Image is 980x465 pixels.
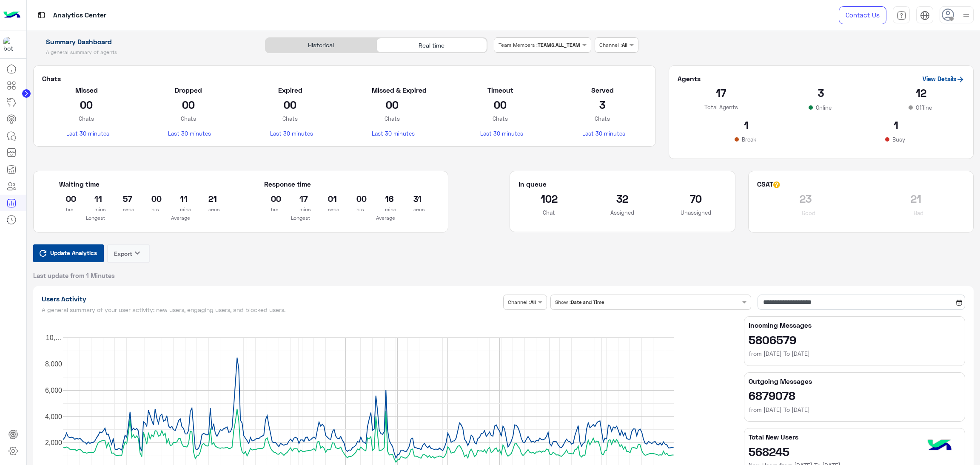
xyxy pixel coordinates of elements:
a: tab [893,6,910,24]
h5: Missed & Expired [372,86,412,94]
h2: 32 [592,192,653,205]
h2: 00 [66,192,67,205]
h5: Agents [678,74,701,83]
img: hulul-logo.png [925,431,954,461]
p: hrs [356,205,358,214]
h5: Missed [66,86,107,94]
h2: 70 [666,192,726,205]
h5: Timeout [480,86,521,94]
h6: from [DATE] To [DATE] [749,349,960,358]
p: hrs [151,205,153,214]
h2: 3 [582,98,623,111]
p: hrs [271,205,272,214]
span: Last update from 1 Minutes [33,271,115,280]
p: Last 30 minutes [372,129,412,138]
p: Chats [270,114,311,123]
p: Average [145,214,217,222]
h2: 23 [757,192,855,205]
p: Bad [912,209,925,217]
h5: Waiting time [59,180,217,188]
b: All [622,42,627,48]
p: Offline [914,103,934,112]
p: secs [328,205,329,214]
a: Contact Us [839,6,886,24]
p: secs [123,205,124,214]
text: 4,000 [45,413,62,420]
button: Update Analytics [33,244,104,262]
text: 2,000 [45,439,62,446]
p: mins [180,205,181,214]
h2: 568245 [749,445,960,458]
h2: 17 [299,192,301,205]
p: Busy [891,135,907,144]
h5: Served [582,86,623,94]
text: 6,000 [45,387,62,394]
h5: A general summary of agents [33,49,256,56]
h1: Summary Dashboard [33,37,256,46]
h2: 01 [328,192,329,205]
p: mins [94,205,96,214]
p: hrs [66,205,67,214]
p: Chats [168,114,208,123]
img: tab [36,10,47,20]
p: Online [814,103,833,112]
p: Last 30 minutes [168,129,208,138]
h5: Chats [42,74,647,83]
p: Good [800,209,817,217]
h2: 00 [168,98,208,111]
h2: 17 [678,86,765,99]
a: View Details [923,75,965,82]
h2: 6879078 [749,388,960,402]
h5: Incoming Messages [749,321,960,329]
h1: Users Activity [42,295,500,303]
h2: 21 [867,192,965,205]
h5: Dropped [168,86,208,94]
p: Longest [59,214,132,222]
img: tab [920,11,930,20]
p: Chats [480,114,521,123]
h2: 00 [372,98,412,111]
h2: 00 [151,192,153,205]
p: Longest [264,214,337,222]
h6: from [DATE] To [DATE] [749,405,960,414]
p: Chats [66,114,107,123]
p: Last 30 minutes [270,129,311,138]
h5: Outgoing Messages [749,377,960,386]
p: secs [413,205,415,214]
img: Logo [3,6,20,24]
h2: 00 [270,98,311,111]
h2: 00 [271,192,272,205]
p: Last 30 minutes [582,129,623,138]
div: Historical [265,38,376,53]
p: Analytics Center [53,10,106,21]
h2: 21 [208,192,210,205]
h2: 00 [480,98,521,111]
i: keyboard_arrow_down [132,248,142,258]
h5: CSAT [757,180,780,188]
h5: Total New Users [749,433,960,441]
button: Exportkeyboard_arrow_down [107,244,150,263]
p: secs [208,205,210,214]
p: mins [299,205,301,214]
h5: A general summary of your user activity: new users, engaging users, and blocked users. [42,306,500,313]
p: Chat [518,208,579,217]
img: tab [897,11,906,20]
h2: 11 [94,192,96,205]
text: 10,… [46,334,62,341]
text: 8,000 [45,360,62,368]
b: TEAMS.ALL_TEAM [538,42,580,48]
h5: Response time [264,180,311,188]
p: Average [350,214,422,222]
p: Last 30 minutes [66,129,107,138]
img: profile [961,10,971,21]
h2: 16 [385,192,386,205]
div: Real time [376,38,487,53]
h2: 00 [66,98,107,111]
p: Assigned [592,208,653,217]
img: 1403182699927242 [3,37,19,52]
h2: 1 [678,118,815,132]
h2: 31 [413,192,415,205]
h2: 3 [778,86,865,99]
p: mins [385,205,386,214]
h2: 11 [180,192,181,205]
